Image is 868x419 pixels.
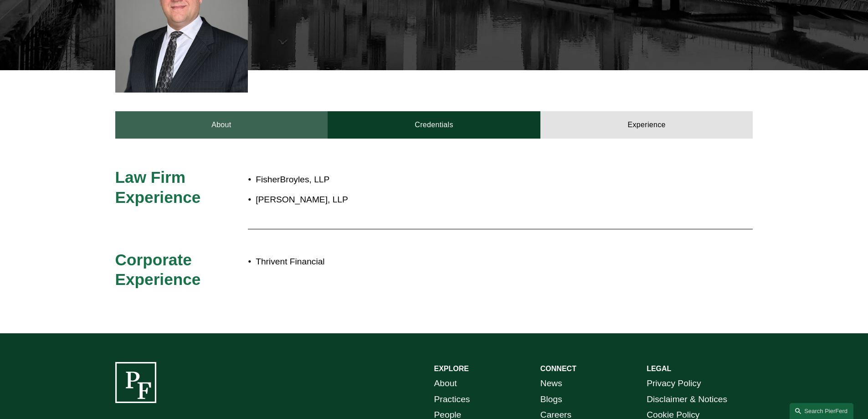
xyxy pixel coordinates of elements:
[256,192,673,208] p: [PERSON_NAME], LLP
[647,392,727,408] a: Disclaimer & Notices
[434,376,457,392] a: About
[256,254,673,270] p: Thrivent Financial
[790,403,853,419] a: Search this site
[115,111,328,139] a: About
[434,365,469,372] strong: EXPLORE
[647,365,671,372] strong: LEGAL
[647,376,701,392] a: Privacy Policy
[540,376,562,392] a: News
[540,392,562,408] a: Blogs
[540,365,576,372] strong: CONNECT
[256,172,673,188] p: FisherBroyles, LLP
[115,251,201,289] span: Corporate Experience
[540,111,753,139] a: Experience
[434,392,470,408] a: Practices
[115,168,201,206] span: Law Firm Experience
[328,111,540,139] a: Credentials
